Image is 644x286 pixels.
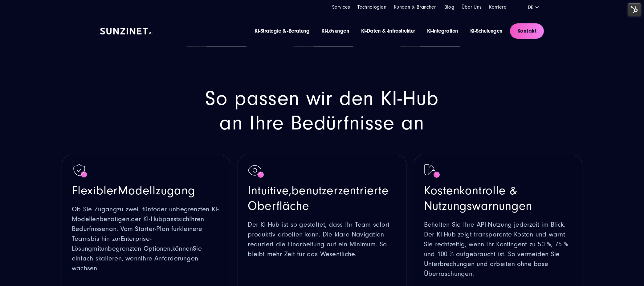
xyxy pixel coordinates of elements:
span: Sie [193,245,202,252]
span: benötigen: [100,215,131,223]
span: Zugang [94,205,117,213]
img: Auge Icon | KI-Hub von SUNZINET [248,162,264,178]
span: bis hin zur [91,235,120,243]
span: Sie [83,205,92,213]
span: Ihre [141,255,152,262]
div: Navigation Menu [332,4,507,11]
div: Navigation Menu [255,27,503,35]
span: mit [92,245,101,252]
span: benutzerzentrierte [291,184,389,197]
span: Optionen [144,245,171,252]
img: Security Icon | KI-Hub von SUNZINET [72,162,87,178]
a: KI-Schulungen [470,28,503,34]
a: KI-Strategie & -Beratung [255,28,309,34]
span: unbegrenzten K [169,205,215,213]
span: Enterprise-Lösung [72,235,152,252]
span: an. Vom Starter-Plan für [109,225,179,233]
img: HubSpot Tools-Menüschalter [628,3,641,16]
span: Oberfläche [248,199,309,213]
span: skalieren [96,255,122,262]
p: O [72,205,220,273]
span: kleinere [179,225,202,233]
span: Teams [72,235,91,243]
img: SUNZINET AI Logo [100,28,153,34]
a: Technologien [357,4,386,10]
h2: So passen wir den KI-Hub an Ihre Bedürfnisse an [197,86,447,135]
span: unbegrenzten [101,245,141,252]
h3: Kostenkontrolle & Nutzungswarnungen [424,183,572,214]
p: Behalten Sie Ihre API-Nutzung jederzeit im Blick. Der KI-Hub zeigt transparente Kosten und warnt ... [424,220,572,279]
span: , [289,184,292,197]
span: Bedürfnissen [72,225,109,233]
span: Ihren [189,215,204,223]
a: Kunden & Branchen [394,4,437,10]
a: Kontakt [510,23,544,39]
span: einfach [72,255,93,262]
span: wachsen [72,264,97,272]
span: können [172,245,193,252]
span: sich [178,215,189,223]
span: passt [162,215,178,223]
a: KI-Integration [427,28,458,34]
a: Services [332,4,350,10]
a: Über Uns [462,4,482,10]
span: Intuitive [248,184,288,197]
a: KI-Daten & -Infrastruktur [361,28,415,34]
a: Karriere [489,4,507,10]
span: Flexibler [72,184,118,197]
span: der KI-Hub [131,215,162,223]
span: Modellzugang [118,184,195,197]
span: b [77,205,81,213]
span: , wenn [122,255,141,262]
a: KI-Lösungen [321,28,349,34]
img: Karten_Weiß [424,162,440,178]
p: Der KI-Hub ist so gestaltet, dass Ihr Team sofort produktiv arbeiten kann. Die klare Navigation r... [248,220,396,259]
span: , [171,245,172,252]
span: zu zwei, fünf [117,205,153,213]
a: Blog [444,4,454,10]
span: oder [153,205,167,213]
span: Anforderungen [154,255,198,262]
span: . [97,264,99,272]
